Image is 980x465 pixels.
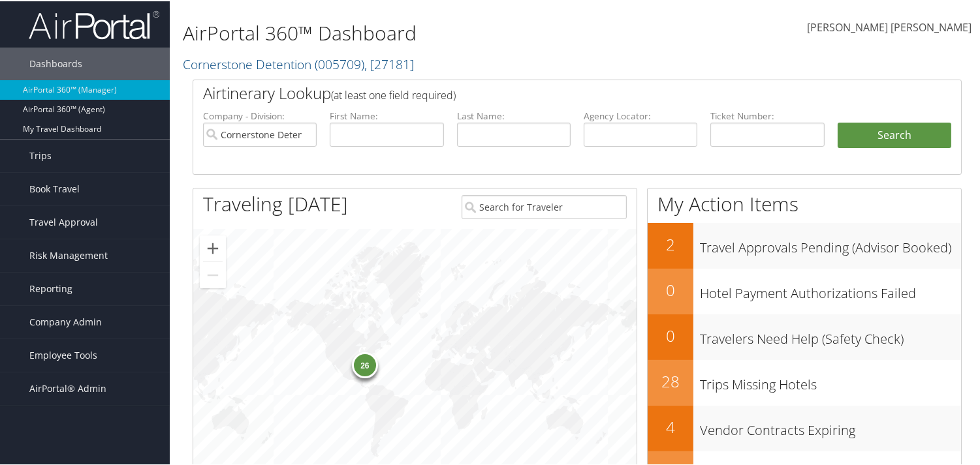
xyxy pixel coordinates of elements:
[807,19,972,33] span: [PERSON_NAME] [PERSON_NAME]
[29,138,52,171] span: Trips
[29,172,80,204] span: Book Travel
[29,338,97,370] span: Employee Tools
[700,413,961,438] h3: Vendor Contracts Expiring
[648,313,961,359] a: 0Travelers Need Help (Safety Check)
[807,7,972,47] a: [PERSON_NAME] [PERSON_NAME]
[183,18,708,46] h1: AirPortal 360™ Dashboard
[183,54,414,72] a: Cornerstone Detention
[648,323,693,346] h2: 0
[200,234,226,260] button: Zoom in
[29,46,82,79] span: Dashboards
[648,278,693,300] h2: 0
[364,54,414,72] span: , [ 27181 ]
[330,108,443,121] label: First Name:
[648,232,693,254] h2: 2
[648,222,961,267] a: 2Travel Approvals Pending (Advisor Booked)
[700,368,961,393] h3: Trips Missing Hotels
[838,121,951,147] button: Search
[29,371,106,404] span: AirPortal® Admin
[331,87,456,101] span: (at least one field required)
[29,205,98,237] span: Travel Approval
[700,322,961,347] h3: Travelers Need Help (Safety Check)
[29,8,159,39] img: airportal-logo.png
[648,359,961,404] a: 28Trips Missing Hotels
[352,351,378,377] div: 26
[457,108,571,121] label: Last Name:
[200,261,226,287] button: Zoom out
[648,404,961,450] a: 4Vendor Contracts Expiring
[203,108,317,121] label: Company - Division:
[203,81,887,103] h2: Airtinerary Lookup
[648,189,961,217] h1: My Action Items
[462,194,627,218] input: Search for Traveler
[700,277,961,301] h3: Hotel Payment Authorizations Failed
[29,305,102,337] span: Company Admin
[648,415,693,437] h2: 4
[203,189,348,217] h1: Traveling [DATE]
[648,267,961,313] a: 0Hotel Payment Authorizations Failed
[648,369,693,391] h2: 28
[584,108,697,121] label: Agency Locator:
[710,108,824,121] label: Ticket Number:
[700,231,961,256] h3: Travel Approvals Pending (Advisor Booked)
[29,271,72,304] span: Reporting
[315,54,364,72] span: ( 005709 )
[29,238,108,271] span: Risk Management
